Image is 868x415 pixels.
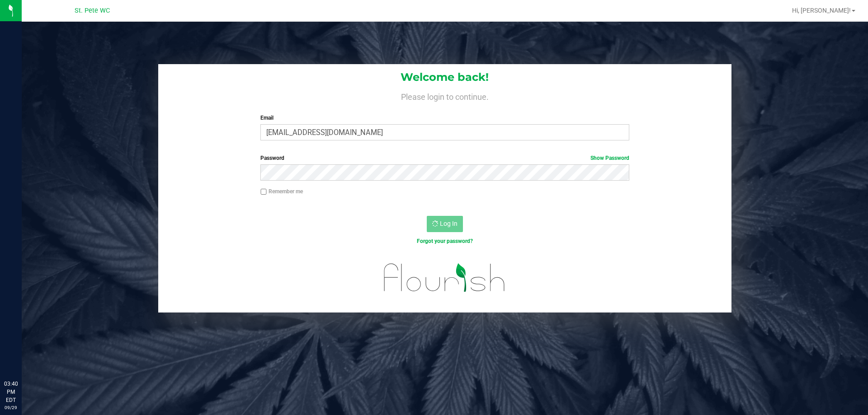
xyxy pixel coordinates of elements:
[4,404,18,411] p: 09/29
[158,71,731,83] h1: Welcome back!
[260,155,284,161] span: Password
[417,238,473,244] a: Forgot your password?
[792,7,851,14] span: Hi, [PERSON_NAME]!
[260,187,303,196] label: Remember me
[427,216,463,232] button: Log In
[440,220,458,227] span: Log In
[373,255,516,301] img: flourish_logo.svg
[158,90,731,101] h4: Please login to continue.
[260,114,629,122] label: Email
[75,7,110,14] span: St. Pete WC
[590,155,629,161] a: Show Password
[4,380,18,404] p: 03:40 PM EDT
[260,189,267,195] input: Remember me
